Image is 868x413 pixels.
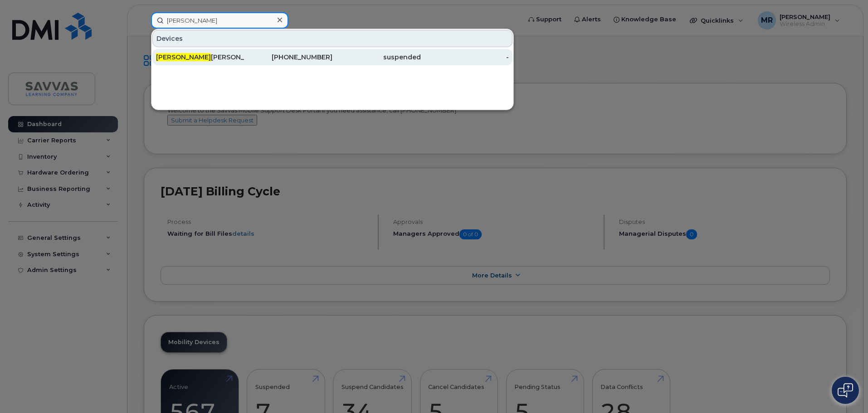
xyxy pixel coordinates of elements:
[244,53,333,62] div: [PHONE_NUMBER]
[421,53,509,62] div: -
[156,53,211,61] span: [PERSON_NAME]
[152,30,512,47] div: Devices
[152,49,512,65] a: [PERSON_NAME][PERSON_NAME][PHONE_NUMBER]suspended-
[838,383,853,398] img: Open chat
[332,53,421,62] div: suspended
[156,53,244,62] div: [PERSON_NAME]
